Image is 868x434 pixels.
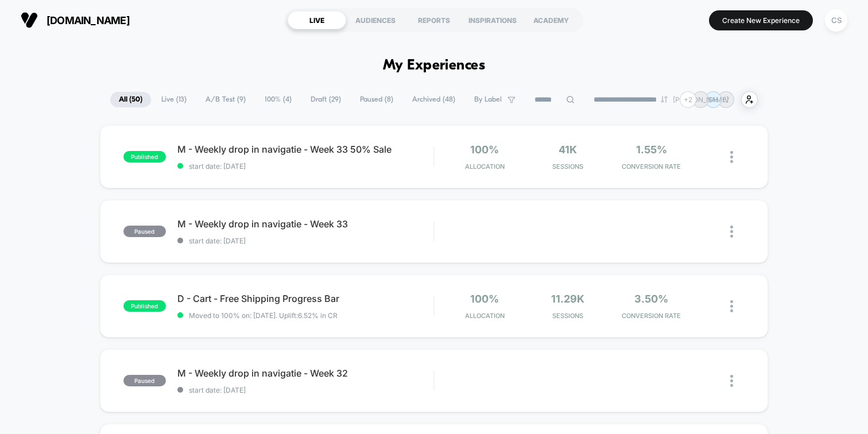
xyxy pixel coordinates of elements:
[346,11,405,29] div: AUDIENCES
[123,375,166,386] span: paused
[470,144,499,156] span: 100%
[634,293,668,305] span: 3.50%
[613,162,690,170] span: CONVERSION RATE
[405,11,463,29] div: REPORTS
[709,10,813,30] button: Create New Experience
[110,92,151,107] span: All ( 50 )
[613,312,690,320] span: CONVERSION RATE
[474,95,502,104] span: By Label
[559,144,577,156] span: 41k
[465,312,505,320] span: Allocation
[529,312,607,320] span: Sessions
[821,9,851,32] button: CS
[177,162,433,170] span: start date: [DATE]
[463,11,522,29] div: INSPIRATIONS
[256,92,300,107] span: 100% ( 4 )
[636,144,667,156] span: 1.55%
[177,144,433,155] span: M - Weekly drop in navigatie - Week 33 50% Sale
[177,237,433,245] span: start date: [DATE]
[470,293,499,305] span: 100%
[661,96,668,103] img: end
[17,11,133,29] button: [DOMAIN_NAME]
[177,367,433,379] span: M - Weekly drop in navigatie - Week 32
[197,92,254,107] span: A/B Test ( 9 )
[730,226,733,238] img: close
[730,375,733,387] img: close
[123,151,166,162] span: published
[522,11,580,29] div: ACADEMY
[351,92,402,107] span: Paused ( 8 )
[383,57,486,74] h1: My Experiences
[730,300,733,312] img: close
[680,91,696,108] div: + 2
[302,92,350,107] span: Draft ( 29 )
[404,92,464,107] span: Archived ( 48 )
[177,218,433,230] span: M - Weekly drop in navigatie - Week 33
[673,95,728,104] p: [PERSON_NAME]
[465,162,505,170] span: Allocation
[730,151,733,163] img: close
[123,300,166,312] span: published
[123,226,166,237] span: paused
[288,11,346,29] div: LIVE
[529,162,607,170] span: Sessions
[189,311,338,320] span: Moved to 100% on: [DATE] . Uplift: 6.52% in CR
[46,14,130,26] span: [DOMAIN_NAME]
[21,11,38,29] img: Visually logo
[551,293,584,305] span: 11.29k
[153,92,195,107] span: Live ( 13 )
[177,386,433,394] span: start date: [DATE]
[177,293,433,304] span: D - Cart - Free Shipping Progress Bar
[825,9,847,32] div: CS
